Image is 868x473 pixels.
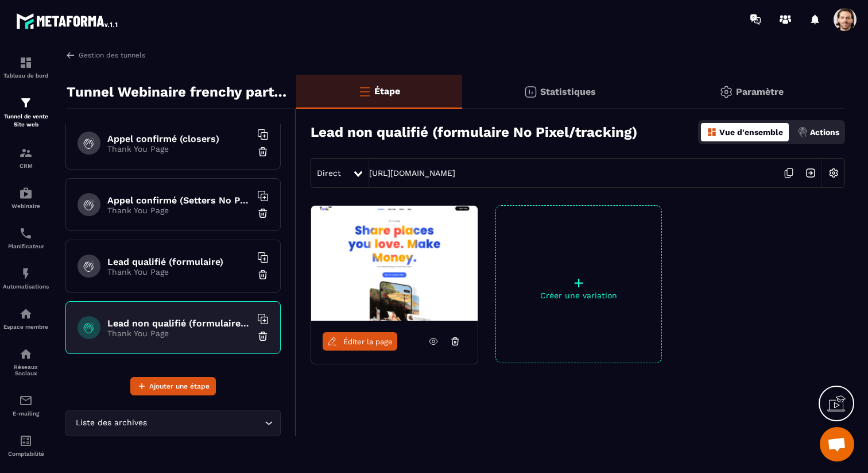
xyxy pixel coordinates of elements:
img: setting-gr.5f69749f.svg [719,85,733,99]
input: Search for option [149,417,262,429]
img: actions.d6e523a2.png [797,127,808,137]
img: trash [257,207,269,219]
img: trash [257,269,269,280]
button: Ajouter une étape [130,377,216,395]
h3: Lead non qualifié (formulaire No Pixel/tracking) [311,124,637,140]
p: Thank You Page [107,267,251,276]
a: emailemailE-mailing [3,385,49,425]
p: Réseaux Sociaux [3,364,49,376]
p: Tunnel de vente Site web [3,113,49,129]
a: automationsautomationsAutomatisations [3,258,49,298]
h6: Appel confirmé (closers) [107,133,251,144]
p: E-mailing [3,410,49,417]
img: bars-o.4a397970.svg [358,84,371,98]
span: Ajouter une étape [149,380,210,392]
h6: Lead non qualifié (formulaire No Pixel/tracking) [107,318,251,329]
p: Webinaire [3,203,49,209]
img: scheduler [19,226,33,240]
img: stats.20deebd0.svg [524,85,537,99]
p: Paramètre [736,86,784,97]
p: Thank You Page [107,144,251,153]
a: automationsautomationsEspace membre [3,298,49,339]
a: formationformationTunnel de vente Site web [3,87,49,137]
a: schedulerschedulerPlanificateur [3,218,49,258]
a: social-networksocial-networkRéseaux Sociaux [3,339,49,385]
a: automationsautomationsWebinaire [3,178,49,218]
p: + [496,275,661,291]
img: image [311,206,478,321]
p: Actions [810,128,839,137]
a: Éditer la page [323,332,397,351]
img: setting-w.858f3a88.svg [823,162,844,184]
h6: Appel confirmé (Setters No Pixel/tracking) [107,195,251,206]
h6: Lead qualifié (formulaire) [107,256,251,267]
img: dashboard-orange.40269519.svg [707,127,717,137]
img: automations [19,307,33,321]
a: accountantaccountantComptabilité [3,425,49,466]
img: arrow [65,50,76,60]
p: Planificateur [3,243,49,249]
a: [URL][DOMAIN_NAME] [369,168,455,178]
p: CRM [3,163,49,169]
img: automations [19,186,33,200]
p: Automatisations [3,283,49,290]
span: Direct [317,168,341,178]
p: Tunnel Webinaire frenchy partners [67,80,288,103]
img: trash [257,330,269,342]
span: Liste des archives [73,417,149,429]
img: formation [19,56,33,70]
img: trash [257,146,269,157]
p: Vue d'ensemble [719,128,783,137]
img: formation [19,96,33,110]
span: Éditer la page [343,337,393,346]
a: formationformationTableau de bord [3,47,49,87]
a: formationformationCRM [3,137,49,178]
p: Comptabilité [3,451,49,457]
img: automations [19,267,33,280]
a: Gestion des tunnels [65,50,145,60]
p: Thank You Page [107,206,251,215]
img: social-network [19,347,33,361]
p: Tableau de bord [3,72,49,79]
img: formation [19,146,33,160]
p: Espace membre [3,324,49,330]
p: Créer une variation [496,291,661,300]
img: logo [16,10,119,31]
p: Statistiques [540,86,596,97]
img: arrow-next.bcc2205e.svg [800,162,821,184]
img: accountant [19,434,33,448]
div: Search for option [65,410,281,436]
p: Thank You Page [107,329,251,338]
p: Étape [374,86,400,97]
img: email [19,394,33,407]
a: Ouvrir le chat [820,427,854,462]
